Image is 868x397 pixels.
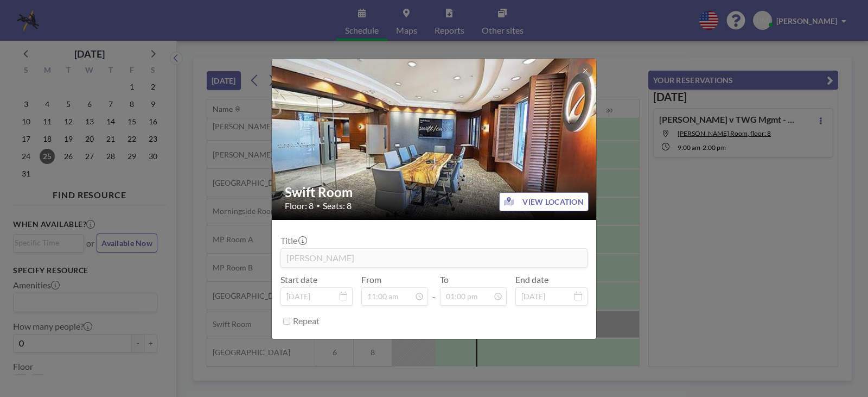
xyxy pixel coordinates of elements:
label: To [440,274,449,285]
h2: Swift Room [285,184,584,200]
label: Title [280,235,306,246]
span: - [432,278,436,302]
input: (No title) [281,249,587,267]
span: • [316,201,320,210]
span: Floor: 8 [285,200,314,211]
button: VIEW LOCATION [499,192,589,211]
label: From [361,274,381,285]
label: Repeat [293,316,320,326]
label: End date [515,274,548,285]
label: Start date [280,274,317,285]
span: Seats: 8 [323,200,352,211]
img: 537.jpg [272,16,597,261]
